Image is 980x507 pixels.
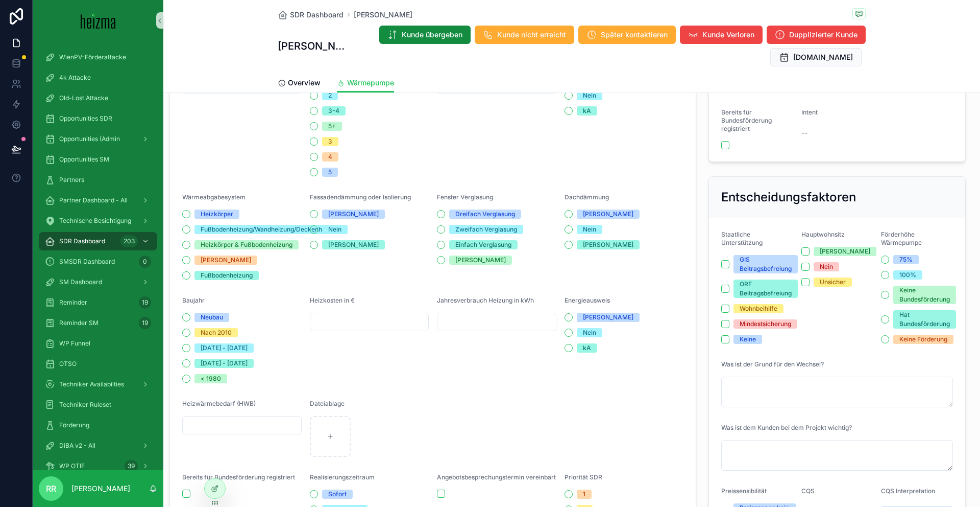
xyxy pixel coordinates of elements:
div: 3-4 [328,106,339,116]
span: Bereits für Bundesförderung registriert [182,473,295,481]
a: WP Funnel [39,334,157,353]
div: < 1980 [201,374,221,383]
button: Kunde übergeben [379,26,471,44]
span: Später kontaktieren [601,30,668,40]
button: [DOMAIN_NAME] [770,48,862,66]
div: Heizkörper & Fußbodenheizung [201,240,292,249]
div: ORF Beitragsbefreiung [740,280,792,298]
a: Partner Dashboard - All [39,191,157,210]
span: CQS [801,487,815,495]
div: [PERSON_NAME] [455,256,506,265]
span: Opportunities SM [59,155,109,164]
a: Techniker Ruleset [39,396,157,414]
div: scrollable content [33,41,163,470]
span: Förderhöhe Wärmepumpe [881,231,922,246]
span: Preissensibilität [721,487,767,495]
a: Reminder19 [39,293,157,312]
span: Fassadendämmung oder Isolierung [310,193,411,201]
div: 39 [125,460,138,472]
span: 4k Attacke [59,74,91,82]
span: Was ist dem Kunden bei dem Projekt wichtig? [721,424,852,431]
div: [PERSON_NAME] [328,240,379,249]
div: 3 [328,137,332,146]
button: Später kontaktieren [578,26,676,44]
div: [DATE] - [DATE] [201,359,248,368]
a: SM Dashboard [39,273,157,291]
span: Kunde Verloren [702,30,754,40]
button: Kunde nicht erreicht [475,26,574,44]
a: Partners [39,171,157,189]
div: Fußbodenheizung [201,271,253,280]
span: Dupplizierter Kunde [789,30,857,40]
span: Baujahr [182,296,205,304]
span: Förderung [59,421,89,429]
div: GIS Beitragsbefreiung [740,255,792,273]
span: Old-Lost Attacke [59,94,108,102]
span: CQS Interpretation [881,487,935,495]
span: DiBA v2 - All [59,442,95,450]
div: [PERSON_NAME] [201,256,251,265]
a: Wärmepumpe [337,74,394,93]
div: Heizkörper [201,210,233,219]
span: Kunde übergeben [402,30,462,40]
span: Dateiablage [310,400,345,407]
span: Jahresverbrauch Heizung in kWh [437,296,534,304]
span: OTSO [59,360,77,368]
div: 1 [583,490,585,499]
span: Priorität SDR [565,473,602,481]
span: Reminder [59,298,87,307]
div: 4 [328,152,332,162]
span: Was ist der Grund für den Wechsel? [721,360,824,368]
div: [PERSON_NAME] [583,240,633,249]
span: WP Funnel [59,339,90,348]
span: Opportunities SDR [59,114,112,123]
div: Keine Bundesförderung [899,286,950,304]
div: Neubau [201,313,223,322]
h1: [PERSON_NAME] [278,39,350,53]
div: Fußbodenheizung/Wandheizung/Deckenheizung [201,225,341,234]
span: Technische Besichtigung [59,217,131,225]
div: Nein [328,225,341,234]
span: SMSDR Dashboard [59,258,115,266]
div: Mindestsicherung [740,319,791,329]
a: WienPV-Förderattacke [39,48,157,66]
span: Partner Dashboard - All [59,196,128,204]
div: Hat Bundesförderung [899,310,950,329]
a: Opportunities SM [39,150,157,169]
span: [DOMAIN_NAME] [793,52,853,62]
span: Reminder SM [59,319,99,327]
a: Technische Besichtigung [39,212,157,230]
div: 19 [139,296,151,309]
div: [DATE] - [DATE] [201,343,248,353]
span: Energieausweis [565,296,610,304]
span: Heizkosten in € [310,296,355,304]
div: Einfach Verglasung [455,240,511,249]
span: Heizwärmebedarf (HWB) [182,400,256,407]
span: SDR Dashboard [290,10,344,20]
a: Techniker Availabilties [39,375,157,394]
span: SDR Dashboard [59,237,105,245]
span: Fenster Verglasung [437,193,493,201]
div: [PERSON_NAME] [583,210,633,219]
span: WP OTIF [59,462,85,470]
span: Techniker Ruleset [59,401,111,409]
div: 19 [139,317,151,329]
a: SMSDR Dashboard0 [39,252,157,271]
span: Angebotsbesprechungstermin vereinbart [437,473,556,481]
span: Partners [59,176,84,184]
h2: Entscheidungsfaktoren [721,189,856,205]
span: -- [801,128,807,138]
span: Hauptwohnsitz [801,231,845,238]
span: Overview [288,78,321,88]
a: Reminder SM19 [39,314,157,332]
div: Dreifach Verglasung [455,210,515,219]
span: SM Dashboard [59,278,102,286]
a: Overview [278,74,321,94]
a: WP OTIF39 [39,457,157,475]
div: kA [583,343,591,353]
a: Opportunities SDR [39,109,157,128]
a: OTSO [39,355,157,373]
span: Realisierungszeitraum [310,473,375,481]
div: 203 [120,235,138,247]
span: RR [46,482,56,495]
